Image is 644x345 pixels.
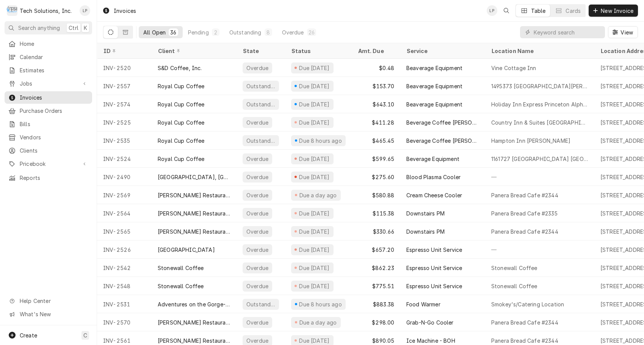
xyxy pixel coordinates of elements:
[491,282,537,290] div: Stonewall Coffee
[406,137,479,145] div: Beverage Coffee [PERSON_NAME]
[406,300,440,308] div: Food Warmer
[5,91,92,104] a: Invoices
[158,318,230,326] div: [PERSON_NAME] Restaurant Group
[352,295,400,313] div: $883.38
[188,28,209,36] div: Pending
[358,47,393,55] div: Amt. Due
[20,53,88,61] span: Calendar
[406,191,462,199] div: Cream Cheese Cooler
[246,119,269,126] div: Overdue
[500,5,512,17] button: Open search
[298,246,331,254] div: Due [DATE]
[406,282,462,290] div: Espresso Unit Service
[7,5,17,16] div: T
[352,277,400,295] div: $775.51
[80,5,90,16] div: LP
[158,64,202,72] div: S&D Coffee, Inc.
[246,282,269,290] div: Overdue
[291,47,344,55] div: Status
[97,168,152,186] div: INV-2490
[97,113,152,131] div: INV-2525
[158,100,205,108] div: Royal Cup Coffee
[352,186,400,204] div: $580.88
[246,318,269,326] div: Overdue
[298,64,331,72] div: Due [DATE]
[491,300,564,308] div: Smokey's/Catering Location
[158,47,229,55] div: Client
[170,28,176,36] div: 36
[406,337,455,345] div: Ice Machine - BOH
[158,155,205,163] div: Royal Cup Coffee
[406,64,462,72] div: Beaverage Equipment
[487,5,497,16] div: Lisa Paschal's Avatar
[491,64,536,72] div: Vine Cottage Inn
[20,160,77,168] span: Pricebook
[5,37,92,50] a: Home
[246,137,276,145] div: Outstanding
[246,264,269,272] div: Overdue
[246,300,276,308] div: Outstanding
[18,24,60,32] span: Search anything
[406,119,479,126] div: Beverage Coffee [PERSON_NAME]
[97,240,152,259] div: INV-2526
[406,82,462,90] div: Beaverage Equipment
[352,313,400,331] div: $298.00
[487,5,497,16] div: LP
[20,332,37,339] span: Create
[20,80,77,87] span: Jobs
[158,173,230,181] div: [GEOGRAPHIC_DATA], [GEOGRAPHIC_DATA]
[298,337,331,345] div: Due [DATE]
[491,82,588,90] div: 1495373 [GEOGRAPHIC_DATA][PERSON_NAME]/Midway Hospitality LLC
[20,7,72,15] div: Tech Solutions, Inc.
[298,191,338,199] div: Due a day ago
[491,337,558,345] div: Panera Bread Cafe #2344
[97,95,152,113] div: INV-2574
[246,82,276,90] div: Outstanding
[158,300,230,308] div: Adventures on the Gorge-Aramark Destinations
[246,191,269,199] div: Overdue
[80,5,90,16] div: Lisa Paschal's Avatar
[246,337,269,345] div: Overdue
[406,209,445,217] div: Downstairs PM
[20,66,88,74] span: Estimates
[352,95,400,113] div: $643.10
[20,94,88,101] span: Invoices
[352,77,400,95] div: $153.70
[158,264,204,272] div: Stonewall Coffee
[143,28,166,36] div: All Open
[5,172,92,184] a: Reports
[298,228,331,236] div: Due [DATE]
[406,173,461,181] div: Blood Plasma Cooler
[5,308,92,320] a: Go to What's New
[5,51,92,63] a: Calendar
[243,47,279,55] div: State
[158,209,230,217] div: [PERSON_NAME] Restaurant Group
[352,240,400,259] div: $657.20
[491,155,588,163] div: 1161727 [GEOGRAPHIC_DATA] [GEOGRAPHIC_DATA]
[352,59,400,77] div: $0.48
[97,204,152,222] div: INV-2564
[20,107,88,115] span: Purchase Orders
[7,5,17,16] div: Tech Solutions, Inc.'s Avatar
[246,228,269,236] div: Overdue
[229,28,262,36] div: Outstanding
[491,191,558,199] div: Panera Bread Cafe #2344
[246,155,269,163] div: Overdue
[298,209,331,217] div: Due [DATE]
[485,240,594,259] div: —
[97,150,152,168] div: INV-2524
[298,82,331,90] div: Due [DATE]
[566,7,581,15] div: Cards
[491,318,558,326] div: Panera Bread Cafe #2344
[406,100,462,108] div: Beaverage Equipment
[352,222,400,240] div: $330.66
[266,28,271,36] div: 8
[298,100,331,108] div: Due [DATE]
[5,131,92,144] a: Vendors
[5,158,92,170] a: Go to Pricebook
[491,47,587,55] div: Location Name
[406,318,454,326] div: Grab-N-Go Cooler
[491,264,537,272] div: Stonewall Coffee
[158,137,205,145] div: Royal Cup Coffee
[352,131,400,150] div: $465.45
